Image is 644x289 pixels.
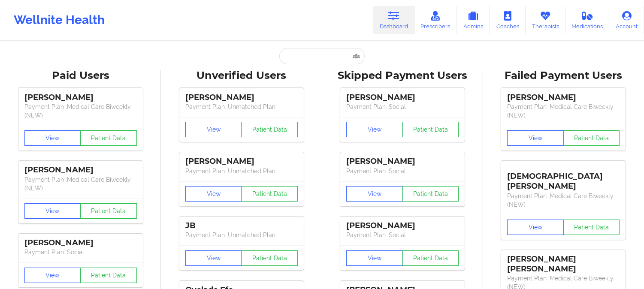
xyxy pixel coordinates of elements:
div: [DEMOGRAPHIC_DATA][PERSON_NAME] [507,165,620,191]
button: Patient Data [80,130,137,146]
a: Medications [565,6,610,34]
div: [PERSON_NAME] [346,93,459,102]
div: [PERSON_NAME] [24,93,137,102]
a: Account [609,6,644,34]
button: Patient Data [402,186,459,202]
div: [PERSON_NAME] [24,238,137,248]
button: Patient Data [241,186,298,202]
button: Patient Data [241,122,298,137]
button: View [185,122,242,137]
button: Patient Data [402,122,459,137]
button: Patient Data [241,250,298,266]
p: Payment Plan : Medical Care Biweekly (NEW) [507,102,620,120]
button: Patient Data [80,268,137,283]
p: Payment Plan : Social [346,167,459,175]
p: Payment Plan : Unmatched Plan [185,231,298,239]
div: [PERSON_NAME] [PERSON_NAME] [507,254,620,274]
div: [PERSON_NAME] [185,93,298,102]
a: Therapists [526,6,565,34]
div: JB [185,221,298,231]
button: View [507,220,564,235]
div: Paid Users [6,69,155,82]
div: [PERSON_NAME] [24,165,137,175]
p: Payment Plan : Social [24,248,137,256]
p: Payment Plan : Unmatched Plan [185,167,298,175]
p: Payment Plan : Unmatched Plan [185,102,298,111]
div: Unverified Users [167,69,316,82]
div: [PERSON_NAME] [346,157,459,166]
button: Patient Data [563,130,620,146]
button: View [346,250,403,266]
p: Payment Plan : Medical Care Biweekly (NEW) [24,175,137,193]
a: Dashboard [373,6,414,34]
button: View [185,186,242,202]
button: View [346,122,403,137]
div: Skipped Payment Users [328,69,477,82]
button: View [24,203,81,219]
div: Failed Payment Users [489,69,638,82]
div: [PERSON_NAME] [346,221,459,231]
a: Prescribers [414,6,457,34]
div: [PERSON_NAME] [185,157,298,166]
p: Payment Plan : Medical Care Biweekly (NEW) [24,102,137,120]
button: Patient Data [563,220,620,235]
p: Payment Plan : Medical Care Biweekly (NEW) [507,192,620,209]
button: View [185,250,242,266]
button: View [346,186,403,202]
a: Coaches [490,6,526,34]
div: [PERSON_NAME] [507,93,620,102]
button: View [24,130,81,146]
button: Patient Data [402,250,459,266]
a: Admins [457,6,490,34]
p: Payment Plan : Social [346,231,459,239]
button: View [507,130,564,146]
button: View [24,268,81,283]
p: Payment Plan : Social [346,102,459,111]
button: Patient Data [80,203,137,219]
